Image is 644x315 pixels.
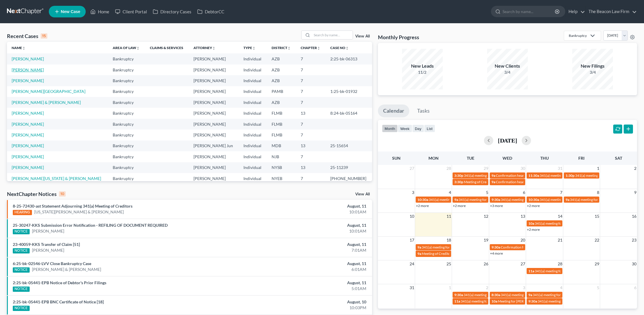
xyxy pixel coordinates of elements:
span: Meeting for [PERSON_NAME] [498,299,543,303]
span: 9a [417,245,421,249]
td: [PHONE_NUMBER] [326,173,372,184]
span: Meeting of Creditors for [PERSON_NAME] [464,180,528,184]
div: NOTICE [13,306,30,311]
td: [PERSON_NAME] [189,97,239,108]
h2: [DATE] [498,137,517,143]
span: 8 [596,189,600,196]
a: 8-25-72430-ast Statement Adjourning 341(a) Meeting of Creditors [13,204,132,208]
span: 10:30a [417,197,428,202]
div: NOTICE [13,248,30,253]
span: 341(a) meeting for [PERSON_NAME] [535,221,591,226]
td: PAMB [267,86,296,97]
a: 2:25-bk-05441-EPB BNC Certificate of Notice [18] [13,299,104,304]
span: 26 [483,260,489,267]
span: 1 [448,284,452,291]
span: 4 [448,189,452,196]
div: August, 11 [252,261,366,267]
span: 3 [411,189,415,196]
td: NYSB [267,162,296,173]
span: 6 [634,284,637,291]
span: Wed [503,156,512,161]
span: 3:30p [454,180,463,184]
span: Confirmation hearing for [PERSON_NAME] & [PERSON_NAME] [496,180,593,184]
td: [PERSON_NAME] [189,64,239,75]
td: [PERSON_NAME] [189,86,239,97]
a: Calendar [378,105,409,117]
div: NOTICE [13,287,30,292]
span: Sun [392,156,401,161]
span: 14 [557,213,563,220]
span: 6 [522,189,526,196]
a: DebtorCC [194,6,227,17]
td: 7 [296,129,326,140]
span: 341(a) meeting for [PERSON_NAME] [464,173,520,178]
td: 7 [296,86,326,97]
a: Case Nounfold_more [330,46,349,50]
input: Search by name... [503,6,556,17]
span: 341(a) meeting for [PERSON_NAME] & [PERSON_NAME] De [PERSON_NAME] [429,197,548,202]
span: 9:30a [491,245,500,249]
td: 7 [296,97,326,108]
div: August, 11 [252,242,366,247]
td: [PERSON_NAME] Jun [189,141,239,151]
span: 17 [409,237,415,244]
span: 341(a) meeting for [PERSON_NAME] [538,299,594,303]
span: New Case [61,10,80,14]
a: [PERSON_NAME] [12,143,44,148]
a: +3 more [490,204,503,208]
span: 22 [594,237,600,244]
span: 9a [417,251,421,256]
a: Districtunfold_more [272,46,291,50]
td: Individual [239,162,267,173]
span: 13 [520,213,526,220]
span: 28 [557,260,563,267]
td: Bankruptcy [108,162,145,173]
div: 10:01AM [252,228,366,234]
span: 4 [559,284,563,291]
span: 23 [631,237,637,244]
td: AZB [267,53,296,64]
span: 16 [631,213,637,220]
span: 341(a) meeting for [PERSON_NAME] [570,197,626,202]
span: 2 [634,165,637,172]
td: Individual [239,108,267,118]
td: Individual [239,53,267,64]
span: 341(a) meeting for [PERSON_NAME] [459,197,515,202]
span: 1:30p [566,173,575,178]
span: 28 [446,165,452,172]
span: Fri [578,156,584,161]
td: [PERSON_NAME] [189,75,239,86]
span: 9:30a [528,299,537,303]
div: 5:01AM [252,286,366,291]
span: 341(a) meeting for [PERSON_NAME] [540,173,596,178]
button: day [412,125,424,132]
span: 27 [409,165,415,172]
td: MDB [267,141,296,151]
td: FLMB [267,108,296,118]
a: The Beacon Law Firm [586,6,637,17]
span: 3:30p [454,173,463,178]
span: 21 [557,237,563,244]
td: 13 [296,141,326,151]
a: [PERSON_NAME] [32,228,64,234]
td: AZB [267,75,296,86]
span: 5 [596,284,600,291]
td: Bankruptcy [108,75,145,86]
a: [PERSON_NAME] [12,165,44,170]
span: 341(a) meeting for [PERSON_NAME] [501,293,557,297]
td: 25-15654 [326,141,372,151]
span: 10 [409,213,415,220]
span: 31 [409,284,415,291]
span: 11a [454,299,460,303]
td: [PERSON_NAME] [189,129,239,140]
a: [PERSON_NAME] [12,132,44,137]
div: 10:03PM [252,305,366,311]
span: 8:30a [491,293,500,297]
td: [PERSON_NAME] [189,173,239,184]
div: NOTICE [13,229,30,234]
a: +2 more [416,204,429,208]
td: [PERSON_NAME] [189,53,239,64]
span: 341(a) meeting for [PERSON_NAME] [533,293,589,297]
span: 11 [446,213,452,220]
span: Thu [540,156,549,161]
